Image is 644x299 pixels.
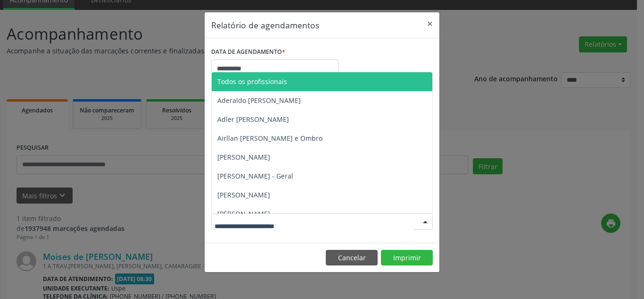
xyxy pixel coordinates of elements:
span: Airllan [PERSON_NAME] e Ombro [217,134,322,143]
span: Todos os profissionais [217,77,287,86]
label: DATA DE AGENDAMENTO [211,45,285,60]
h5: Relatório de agendamentos [211,19,319,31]
span: Aderaldo [PERSON_NAME] [217,96,301,105]
span: [PERSON_NAME] [217,209,270,218]
button: Close [421,12,439,35]
button: Imprimir [381,250,433,266]
button: Cancelar [326,250,378,266]
span: [PERSON_NAME] - Geral [217,171,293,180]
span: Adler [PERSON_NAME] [217,115,289,124]
span: [PERSON_NAME] [217,153,270,162]
span: [PERSON_NAME] [217,190,270,199]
